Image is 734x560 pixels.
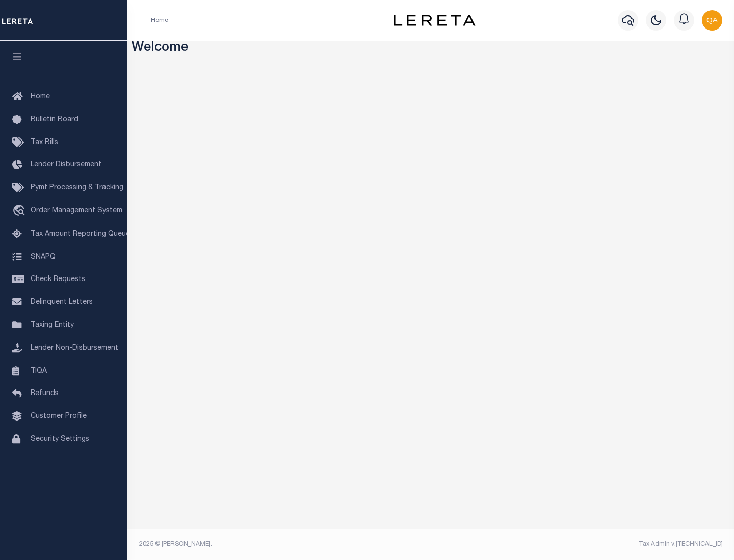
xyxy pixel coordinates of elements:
span: Tax Bills [31,139,58,146]
div: 2025 © [PERSON_NAME]. [132,540,431,549]
span: Check Requests [31,276,85,283]
h3: Welcome [132,41,730,57]
img: logo-dark.svg [394,15,475,26]
span: Customer Profile [31,413,87,420]
span: Tax Amount Reporting Queue [31,231,130,238]
li: Home [151,16,168,25]
span: Order Management System [31,207,122,214]
span: Home [31,93,50,100]
span: Bulletin Board [31,116,78,123]
span: Delinquent Letters [31,299,93,306]
div: Tax Admin v.[TECHNICAL_ID] [438,540,723,549]
span: Security Settings [31,436,89,443]
i: travel_explore [12,205,29,218]
img: svg+xml;base64,PHN2ZyB4bWxucz0iaHR0cDovL3d3dy53My5vcmcvMjAwMC9zdmciIHBvaW50ZXItZXZlbnRzPSJub25lIi... [702,10,722,31]
span: Lender Disbursement [31,161,101,169]
span: Taxing Entity [31,322,74,329]
span: Refunds [31,390,59,397]
span: Lender Non-Disbursement [31,345,118,352]
span: Pymt Processing & Tracking [31,184,123,191]
span: TIQA [31,367,47,374]
span: SNAPQ [31,253,56,260]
